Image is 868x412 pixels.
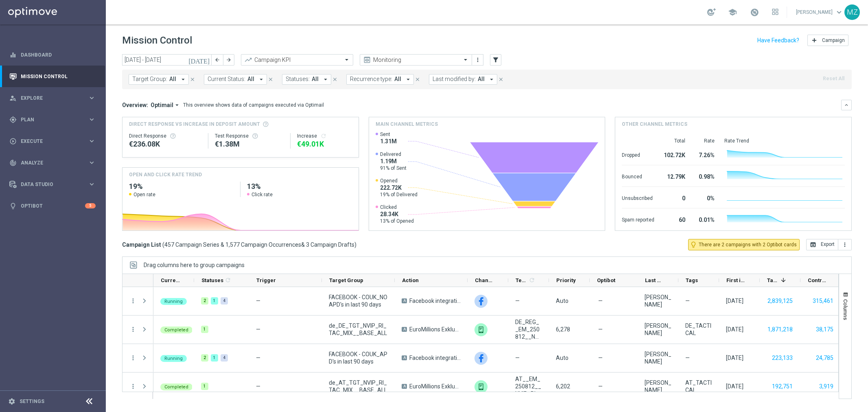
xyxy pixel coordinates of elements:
[529,277,535,283] i: refresh
[818,381,834,392] button: 3,919
[9,44,96,66] div: Dashboard
[9,66,96,87] div: Mission Control
[664,138,685,144] div: Total
[380,204,414,210] span: Clicked
[256,326,260,333] span: —
[695,169,715,182] div: 0.98%
[244,56,252,64] i: trending_up
[598,326,603,333] span: —
[21,182,88,187] span: Data Studio
[122,54,212,66] input: Select date range
[685,379,712,394] span: AT_TACTICAL
[133,191,155,198] span: Open rate
[129,171,202,178] h4: OPEN AND CLICK RATE TREND
[21,44,96,66] a: Dashboard
[88,159,96,167] i: keyboard_arrow_right
[380,178,418,184] span: Opened
[225,277,231,283] i: refresh
[402,355,407,360] span: A
[844,4,860,20] div: MZ
[211,354,218,362] div: 1
[380,218,414,224] span: 13% of Opened
[153,316,841,344] div: Press SPACE to select this row.
[515,375,542,397] span: AT__EM_250812__NVIP_RI_TAC_LT - AT__EM_250812__NVIP_RI_TAC_LT
[645,322,671,337] div: Charlotte Kammeyer
[9,138,96,145] div: play_circle_outline Execute keyboard_arrow_right
[331,75,339,84] button: close
[380,184,418,191] span: 222.72K
[320,133,327,139] i: refresh
[9,94,17,102] i: person_search
[122,316,153,344] div: Press SPACE to select this row.
[622,191,654,204] div: Unsubscribed
[474,352,488,365] div: Facebook Custom Audience
[88,94,96,102] i: keyboard_arrow_right
[409,297,461,305] span: Facebook integration test
[812,296,834,306] button: 315,461
[490,54,501,66] button: filter_alt
[475,277,494,283] span: Channel
[726,277,746,283] span: First in Range
[122,287,153,316] div: Press SPACE to select this row.
[9,159,17,167] i: track_changes
[842,299,849,320] span: Columns
[664,191,685,204] div: 0
[350,76,392,83] span: Recurrence type:
[164,356,183,361] span: Running
[409,354,461,362] span: Facebook integration test
[724,138,845,144] div: Rate Trend
[622,121,687,128] h4: Other channel metrics
[726,383,743,390] div: 12 Aug 2025, Tuesday
[20,399,44,404] a: Settings
[329,351,388,365] span: FACEBOOK - COUK_APD's in last 90 days
[380,165,407,171] span: 91% of Sent
[251,191,273,198] span: Click rate
[380,131,397,138] span: Sent
[516,277,527,283] span: Templates
[129,133,201,139] div: Direct Response
[306,241,354,248] span: 3 Campaign Drafts
[9,160,96,166] div: track_changes Analyze keyboard_arrow_right
[664,148,685,161] div: 102.72K
[129,74,189,85] button: Target Group: All arrow_drop_down
[241,54,353,66] ng-select: Campaign KPI
[478,76,485,83] span: All
[223,276,231,285] span: Calculate column
[153,344,841,373] div: Press SPACE to select this row.
[201,297,208,305] div: 2
[21,139,88,144] span: Execute
[433,76,476,83] span: Last modified by:
[474,295,488,308] img: Facebook Custom Audience
[256,355,260,361] span: —
[282,74,331,85] button: Statuses: All arrow_drop_down
[9,116,96,123] button: gps_fixed Plan keyboard_arrow_right
[267,75,274,84] button: close
[841,100,852,110] button: keyboard_arrow_down
[380,210,414,218] span: 28.34K
[162,241,164,248] span: (
[160,354,187,362] colored-tag: Running
[129,297,137,305] button: more_vert
[806,239,838,250] button: open_in_browser Export
[414,75,421,84] button: close
[160,326,192,333] colored-tag: Completed
[329,294,388,308] span: FACEBOOK - COUK_NO APD's in last 90 days
[21,195,85,217] a: Optibot
[822,37,845,43] span: Campaign
[402,384,407,389] span: A
[474,323,488,336] img: OtherLevels
[129,354,137,362] button: more_vert
[598,383,603,390] span: —
[183,101,324,109] div: This overview shows data of campaigns executed via Optimail
[622,213,654,226] div: Spam reported
[726,354,743,362] div: 11 Aug 2025, Monday
[515,297,520,305] span: —
[9,73,96,80] div: Mission Control
[122,241,356,248] h3: Campaign List
[726,297,743,305] div: 11 Aug 2025, Monday
[201,277,223,283] span: Statuses
[497,75,505,84] button: close
[402,327,407,332] span: A
[9,202,17,210] i: lightbulb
